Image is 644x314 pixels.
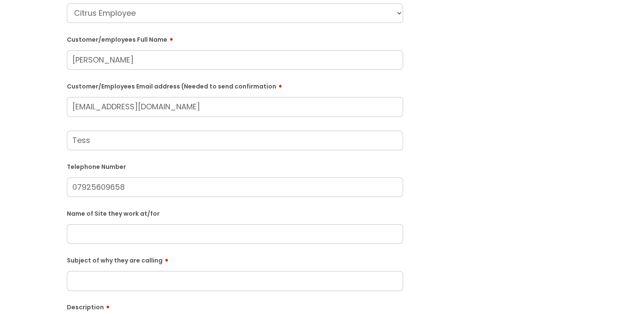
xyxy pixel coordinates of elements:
[67,33,403,43] label: Customer/employees Full Name
[67,131,403,150] input: Your Name
[67,254,403,264] label: Subject of why they are calling
[67,80,403,90] label: Customer/Employees Email address (Needed to send confirmation
[67,301,403,311] label: Description
[67,97,403,117] input: Email
[67,208,403,217] label: Name of Site they work at/for
[67,162,403,171] label: Telephone Number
